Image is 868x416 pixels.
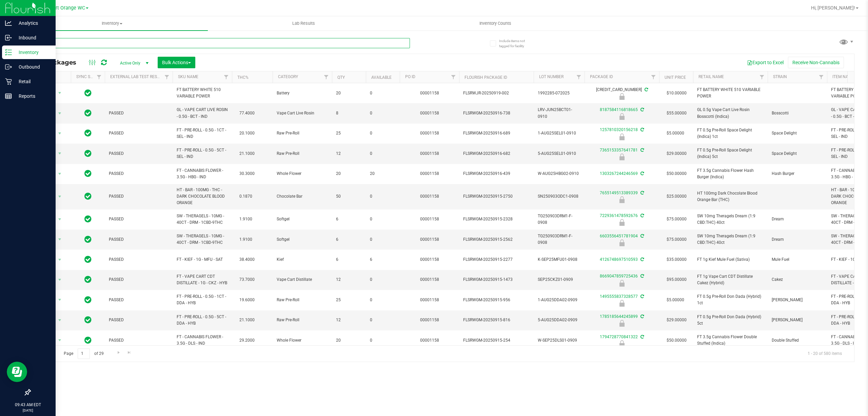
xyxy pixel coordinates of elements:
div: Newly Received [584,239,660,246]
span: select [56,315,64,325]
span: FT 3.5g Cannabis Flower Double Stuffed (Indica) [697,334,764,347]
p: Inventory [12,48,53,56]
span: Sync from Compliance System [639,148,644,152]
div: Newly Received [584,219,660,226]
span: In Sync [84,149,92,158]
span: $95.00000 [663,275,690,285]
span: Sync from Compliance System [639,314,644,319]
span: $55.00000 [663,108,690,118]
span: select [56,149,64,158]
span: FT - KIEF - 1G - MFU - SAT [177,256,228,263]
span: In Sync [84,295,92,305]
a: 00001158 [420,297,439,302]
span: Vape Cart Live Rosin [277,110,328,116]
input: Search Package ID, Item Name, SKU, Lot or Part Number... [30,38,410,48]
span: Raw Pre-Roll [277,130,328,137]
div: [CREDIT_CARD_NUMBER] [584,87,660,100]
span: PASSED [109,193,169,200]
span: select [56,255,64,265]
span: In Sync [84,235,92,244]
button: Export to Excel [743,57,788,68]
span: FLSRWGM-20250915-2750 [463,193,530,200]
span: $75.00000 [663,235,690,245]
span: 21.1000 [236,315,258,325]
span: 29.2000 [236,336,258,345]
span: 8 [336,110,362,116]
span: FLSRWGM-20250916-738 [463,110,530,116]
span: PASSED [109,256,169,263]
span: $75.00000 [663,214,690,224]
span: FT - PRE-ROLL - 0.5G - 5CT - SEL - IND [177,147,228,160]
button: Bulk Actions [158,57,195,68]
span: FLSRWGM-20250915-816 [463,317,530,323]
span: $5.00000 [663,128,688,138]
div: Launch Hold [584,340,660,347]
span: FT 1g Kief Mule Fuel (Sativa) [697,256,764,263]
a: 1794728770841322 [600,334,638,339]
span: Space Delight [772,150,823,157]
a: 4126748697510593 [600,257,638,262]
span: Space Delight [772,130,823,137]
span: FLSRWGM-20250915-2562 [463,236,530,243]
span: 0 [370,337,396,344]
span: Bosscotti [772,110,823,116]
a: 1495555837328577 [600,294,638,299]
span: PASSED [109,297,169,303]
span: In Sync [84,255,92,264]
span: select [56,336,64,345]
span: Inventory [16,20,208,26]
span: TG250903DRM1-F-0908 [538,233,580,246]
span: 0 [370,130,396,137]
a: 1257810320156218 [600,127,638,132]
div: Newly Received [584,113,660,120]
span: W-SEP25DLS01-0909 [538,337,580,344]
span: $5.00000 [663,295,688,305]
a: PO ID [405,74,415,79]
span: Dream [772,216,823,222]
span: Dream [772,236,823,243]
span: 0 [370,276,396,283]
span: Page of 29 [58,348,109,359]
a: Strain [773,74,787,79]
span: $50.00000 [663,336,690,345]
span: FT - PRE-ROLL - 0.5G - 1CT - DDA - HYB [177,293,228,306]
span: 6 [370,256,396,263]
a: SKU Name [178,74,198,79]
span: 30.3000 [236,169,258,179]
span: 0 [370,317,396,323]
span: PASSED [109,150,169,157]
span: FT 0.5g Pre-Roll Space Delight (Indica) 5ct [697,147,764,160]
a: Filter [756,71,768,83]
div: Launch Hold [584,196,660,203]
span: Raw Pre-Roll [277,297,328,303]
span: Bulk Actions [162,60,191,65]
span: 0 [370,150,396,157]
span: In Sync [84,214,92,224]
span: select [56,275,64,285]
a: Unit Price [665,75,686,80]
span: Sync from Compliance System [639,171,644,176]
span: W-AUG25HBG02-0910 [538,170,580,177]
span: FLSRWGM-20250915-956 [463,297,530,303]
span: In Sync [84,88,92,98]
span: In Sync [84,108,92,118]
span: 0 [370,216,396,222]
inline-svg: Inventory [5,49,12,56]
span: Sync from Compliance System [644,87,648,92]
span: FLSRWGM-20250915-1473 [463,276,530,283]
a: Filter [816,71,827,83]
span: Sync from Compliance System [639,294,644,299]
span: FT BATTERY WHITE 510 VARIABLE POWER [177,87,228,100]
span: FLSRWGM-20250915-2328 [463,216,530,222]
span: FLSRWJR-20250919-002 [463,90,530,96]
span: Softgel [277,236,328,243]
inline-svg: Reports [5,93,12,100]
inline-svg: Retail [5,78,12,85]
span: Sync from Compliance System [639,191,644,195]
span: $35.00000 [663,255,690,265]
span: Inventory Counts [470,20,520,26]
span: $10.00000 [663,88,690,98]
span: Kief [277,256,328,263]
a: 6603556451781904 [600,234,638,238]
a: Filter [94,71,105,83]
